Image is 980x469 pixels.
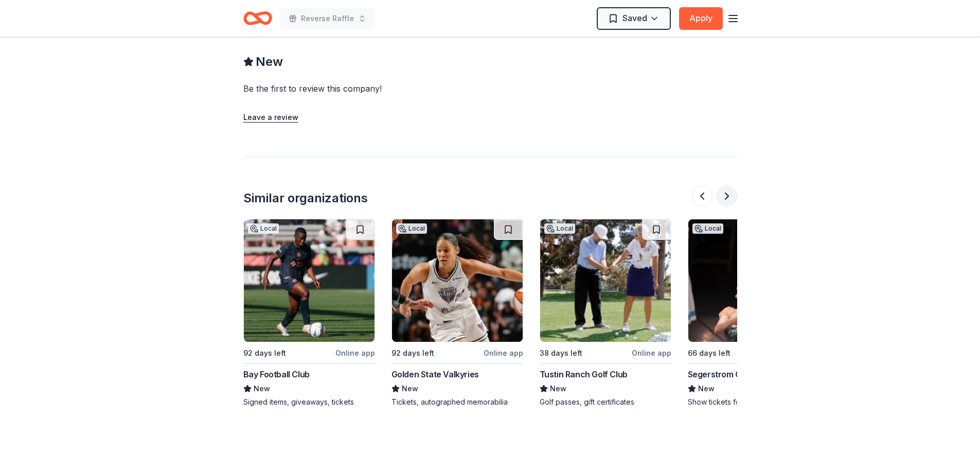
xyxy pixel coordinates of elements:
[256,54,283,70] span: New
[243,82,507,95] div: Be the first to review this company!
[391,397,523,407] div: Tickets, autographed memorabilia
[391,368,479,380] div: Golden State Valkyries
[392,219,523,342] img: Image for Golden State Valkyries
[597,7,671,30] button: Saved
[391,219,523,407] a: Image for Golden State ValkyriesLocal92 days leftOnline appGolden State ValkyriesNewTickets, auto...
[540,219,671,342] img: Image for Tustin Ranch Golf Club
[402,383,418,395] span: New
[254,383,270,395] span: New
[335,346,375,359] div: Online app
[679,7,723,30] button: Apply
[698,383,715,395] span: New
[540,347,582,359] div: 38 days left
[688,397,819,407] div: Show tickets for performances
[688,219,819,342] img: Image for Segerstrom Center for the Arts
[692,223,723,234] div: Local
[540,397,671,407] div: Golf passes, gift certificates
[243,6,272,30] a: Home
[540,219,671,407] a: Image for Tustin Ranch Golf ClubLocal38 days leftOnline appTustin Ranch Golf ClubNewGolf passes, ...
[688,368,809,380] div: Segerstrom Center for the Arts
[243,347,286,359] div: 92 days left
[243,219,375,407] a: Image for Bay Football ClubLocal92 days leftOnline appBay Football ClubNewSigned items, giveaways...
[243,190,368,206] div: Similar organizations
[391,347,434,359] div: 92 days left
[550,383,566,395] span: New
[632,346,671,359] div: Online app
[622,11,647,25] span: Saved
[396,223,427,234] div: Local
[244,219,375,342] img: Image for Bay Football Club
[688,347,730,359] div: 66 days left
[280,8,375,29] button: Reverse Raffle
[540,368,628,380] div: Tustin Ranch Golf Club
[248,223,279,234] div: Local
[544,223,575,234] div: Local
[301,12,354,25] span: Reverse Raffle
[688,219,819,407] a: Image for Segerstrom Center for the ArtsLocal66 days leftOnline appSegerstrom Center for the Arts...
[243,368,310,380] div: Bay Football Club
[243,397,375,407] div: Signed items, giveaways, tickets
[484,346,523,359] div: Online app
[243,111,298,124] button: Leave a review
